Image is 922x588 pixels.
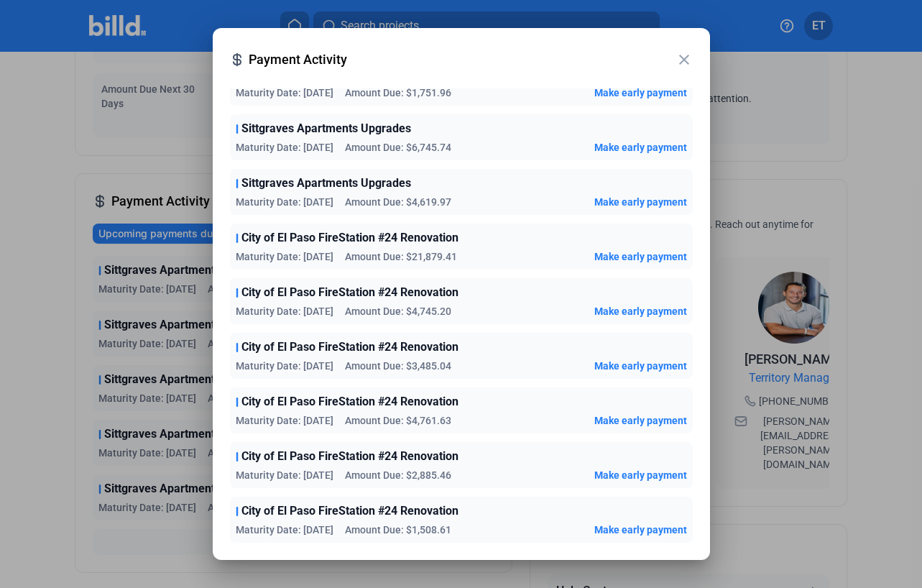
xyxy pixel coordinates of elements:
[594,86,687,100] button: Make early payment
[241,284,458,301] span: City of El Paso FireStation #24 Renovation
[345,86,451,100] span: Amount Due: $1,751.96
[594,468,687,482] button: Make early payment
[236,140,333,155] span: Maturity Date: [DATE]
[241,339,458,356] span: City of El Paso FireStation #24 Renovation
[594,195,687,209] button: Make early payment
[594,359,687,373] button: Make early payment
[594,140,687,155] button: Make early payment
[241,120,411,137] span: Sittgraves Apartments Upgrades
[676,51,693,68] mat-icon: close
[594,304,687,318] button: Make early payment
[594,413,687,428] button: Make early payment
[345,195,451,209] span: Amount Due: $4,619.97
[241,502,458,520] span: City of El Paso FireStation #24 Renovation
[345,304,451,318] span: Amount Due: $4,745.20
[236,195,333,209] span: Maturity Date: [DATE]
[236,359,333,373] span: Maturity Date: [DATE]
[345,413,451,428] span: Amount Due: $4,761.63
[345,249,457,264] span: Amount Due: $21,879.41
[236,304,333,318] span: Maturity Date: [DATE]
[236,413,333,428] span: Maturity Date: [DATE]
[345,140,451,155] span: Amount Due: $6,745.74
[241,175,411,192] span: Sittgraves Apartments Upgrades
[594,249,687,264] button: Make early payment
[236,86,333,100] span: Maturity Date: [DATE]
[241,393,458,410] span: City of El Paso FireStation #24 Renovation
[345,523,451,537] span: Amount Due: $1,508.61
[236,523,333,537] span: Maturity Date: [DATE]
[345,468,451,482] span: Amount Due: $2,885.46
[236,249,333,264] span: Maturity Date: [DATE]
[241,448,458,465] span: City of El Paso FireStation #24 Renovation
[249,50,676,70] span: Payment Activity
[594,523,687,537] button: Make early payment
[241,229,458,247] span: City of El Paso FireStation #24 Renovation
[345,359,451,373] span: Amount Due: $3,485.04
[236,468,333,482] span: Maturity Date: [DATE]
